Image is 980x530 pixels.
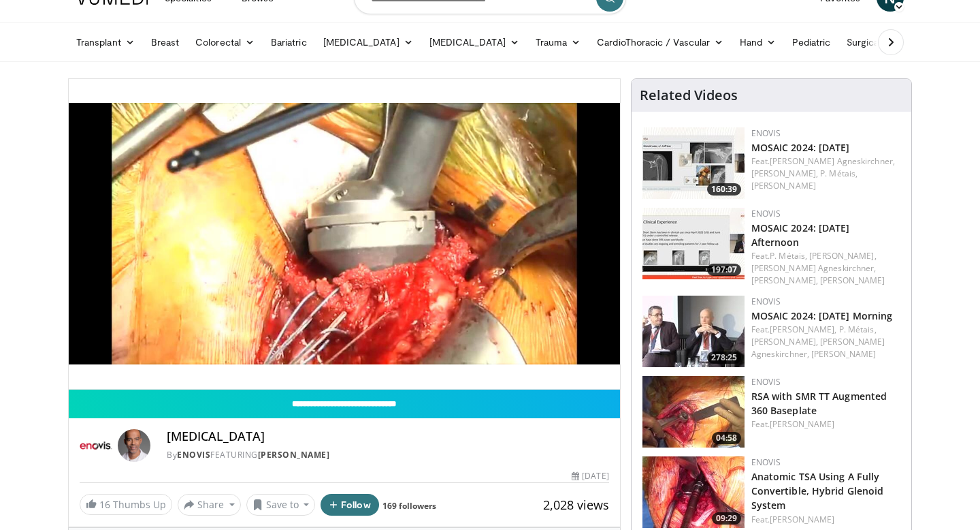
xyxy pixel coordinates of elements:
[642,127,745,199] img: 231f7356-6f30-4db6-9706-d4150743ceaf.150x105_q85_crop-smart_upscale.jpg
[178,494,241,516] button: Share
[751,208,781,219] a: Enovis
[751,470,884,512] a: Anatomic TSA Using A Fully Convertible, Hybrid Glenoid System
[258,449,330,461] a: [PERSON_NAME]
[751,324,900,360] div: Feat.
[751,262,877,274] a: [PERSON_NAME] Agneskirchner,
[707,183,741,196] span: 160:39
[751,275,818,286] a: [PERSON_NAME],
[820,275,885,286] a: [PERSON_NAME]
[751,390,887,417] a: RSA with SMR TT Augmented 360 Baseplate
[751,127,781,139] a: Enovis
[527,29,589,56] a: Trauma
[751,336,818,347] a: [PERSON_NAME],
[642,296,745,367] a: 278:25
[751,296,781,307] a: Enovis
[167,429,609,444] h4: [MEDICAL_DATA]
[751,418,900,431] div: Feat.
[642,376,745,448] a: 04:58
[751,168,818,179] a: [PERSON_NAME],
[263,29,315,56] a: Bariatric
[642,456,745,528] img: c9ec8b72-922f-4cbe-b2d8-39b23cf802e7.150x105_q85_crop-smart_upscale.jpg
[589,29,732,56] a: CardioThoracic / Vascular
[642,208,745,279] img: ab2533bc-3f62-42da-b4f5-abec086ce4de.150x105_q85_crop-smart_upscale.jpg
[246,494,316,516] button: Save to
[770,155,895,167] a: [PERSON_NAME] Agneskirchner,
[811,348,876,360] a: [PERSON_NAME]
[838,29,948,56] a: Surgical Oncology
[642,208,745,279] a: 197:07
[751,141,850,154] a: MOSAIC 2024: [DATE]
[642,376,745,448] img: ebdabccb-e285-4967-9f6e-9aec9f637810.150x105_q85_crop-smart_upscale.jpg
[69,79,620,390] video-js: Video Player
[732,29,784,56] a: Hand
[751,250,900,287] div: Feat.
[543,497,609,513] span: 2,028 views
[177,449,210,461] a: Enovis
[143,29,187,56] a: Breast
[770,324,836,335] a: [PERSON_NAME],
[321,494,379,516] button: Follow
[751,336,885,360] a: [PERSON_NAME] Agneskirchner,
[751,514,900,526] div: Feat.
[751,180,816,191] a: [PERSON_NAME]
[784,29,838,56] a: Pediatric
[118,429,150,462] img: Avatar
[640,87,738,104] h4: Related Videos
[707,264,741,276] span: 197:07
[315,29,421,56] a: [MEDICAL_DATA]
[80,494,172,515] a: 16 Thumbs Up
[99,498,110,511] span: 16
[751,456,781,468] a: Enovis
[770,418,834,430] a: [PERSON_NAME]
[751,155,900,192] div: Feat.
[421,29,527,56] a: [MEDICAL_DATA]
[712,432,741,444] span: 04:58
[382,500,436,512] a: 169 followers
[642,127,745,199] a: 160:39
[809,250,876,262] a: [PERSON_NAME],
[707,352,741,364] span: 278:25
[712,512,741,525] span: 09:29
[770,250,807,262] a: P. Métais,
[80,429,112,462] img: Enovis
[839,324,877,335] a: P. Métais,
[187,29,263,56] a: Colorectal
[751,309,893,322] a: MOSAIC 2024: [DATE] Morning
[642,296,745,367] img: 5461eadd-f547-40e8-b3ef-9b1f03cde6d9.150x105_q85_crop-smart_upscale.jpg
[572,470,608,482] div: [DATE]
[642,456,745,528] a: 09:29
[751,221,850,249] a: MOSAIC 2024: [DATE] Afternoon
[770,514,834,525] a: [PERSON_NAME]
[68,29,143,56] a: Transplant
[820,168,857,179] a: P. Métais,
[167,449,609,461] div: By FEATURING
[751,376,781,388] a: Enovis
